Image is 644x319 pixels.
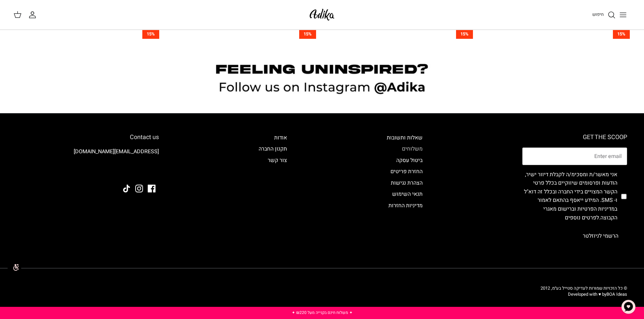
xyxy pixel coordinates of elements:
[308,7,336,23] img: Adika IL
[618,297,639,317] button: צ'אט
[387,134,423,142] a: שאלות ותשובות
[541,285,627,291] span: © כל הזכויות שמורות לעדיקה סטייל בע״מ, 2012
[616,7,630,22] button: Toggle menu
[390,167,423,176] a: החזרת פריטים
[292,310,353,316] a: ✦ משלוח חינם בקנייה מעל ₪220 ✦
[613,29,630,39] span: 15%
[380,134,429,245] div: Secondary navigation
[565,214,599,222] a: לפרטים נוספים
[123,185,130,192] a: Tiktok
[541,291,627,297] p: Developed with ♥ by
[268,156,287,164] a: צור קשר
[259,145,287,153] a: תקנון החברה
[606,291,627,297] a: BOA Ideas
[142,29,159,39] span: 15%
[391,179,423,187] a: הצהרת נגישות
[14,29,160,39] a: 15%
[327,29,474,39] a: 15%
[17,134,159,141] h6: Contact us
[592,11,616,19] a: חיפוש
[388,202,423,210] a: מדיניות החזרות
[522,134,627,141] h6: GET THE SCOOP
[299,29,316,39] span: 15%
[5,258,24,276] img: accessibility_icon02.svg
[148,185,156,192] a: Facebook
[135,185,143,192] a: Instagram
[140,166,159,175] img: Adika IL
[396,156,423,164] a: ביטול עסקה
[522,148,627,165] input: Email
[574,228,627,244] button: הרשמי לניוזלטר
[28,11,39,19] a: החשבון שלי
[484,29,630,39] a: 15%
[170,29,317,39] a: 15%
[592,11,604,18] span: חיפוש
[74,148,159,156] a: [EMAIL_ADDRESS][DOMAIN_NAME]
[456,29,473,39] span: 15%
[392,190,423,198] a: תנאי השימוש
[402,145,423,153] a: משלוחים
[522,170,617,222] label: אני מאשר/ת ומסכימ/ה לקבלת דיוור ישיר, הודעות ופרסומים שיווקיים בכלל פרטי הקשר המצויים בידי החברה ...
[274,134,287,142] a: אודות
[252,134,294,245] div: Secondary navigation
